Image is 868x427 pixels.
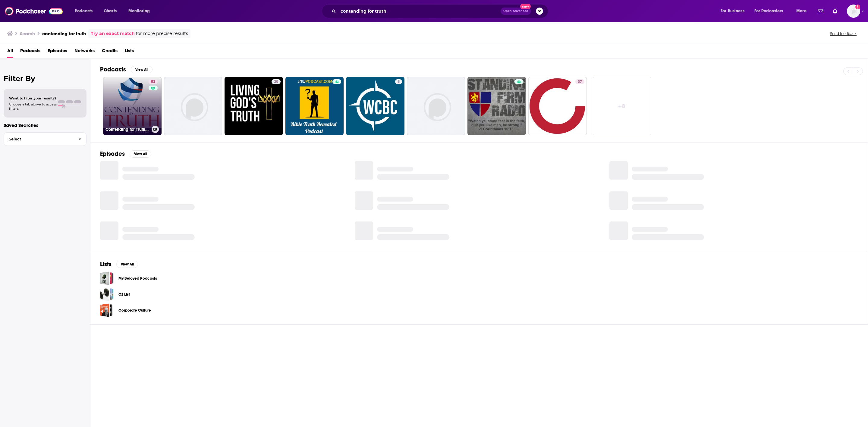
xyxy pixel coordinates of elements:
[118,275,157,282] a: My Beloved Podcasts
[130,150,151,158] button: View All
[4,122,86,128] p: Saved Searches
[149,79,158,84] a: 52
[274,79,278,85] span: 20
[593,77,651,135] a: +8
[721,7,744,15] span: For Business
[501,8,531,15] button: Open AdvancedNew
[855,5,860,9] svg: Add a profile image
[100,303,114,317] a: Corporate Culture
[578,79,582,85] span: 37
[118,307,151,314] a: Corporate Culture
[750,6,792,16] button: open menu
[128,7,150,15] span: Monitoring
[42,31,86,36] h3: contending for truth
[395,79,402,84] a: 5
[71,6,100,16] button: open menu
[100,260,138,268] a: ListsView All
[100,150,125,158] h2: Episodes
[847,5,860,18] span: Logged in as headlandconsultancy
[528,77,587,135] a: 37
[103,77,162,135] a: 52Contending for Truth Podcast, Dr. [PERSON_NAME]
[338,6,501,16] input: Search podcasts, credits, & more...
[815,6,826,16] a: Show notifications dropdown
[20,46,40,58] a: Podcasts
[225,77,283,135] a: 20
[124,6,158,16] button: open menu
[575,79,584,84] a: 37
[346,77,404,135] a: 5
[105,127,149,132] h3: Contending for Truth Podcast, Dr. [PERSON_NAME]
[272,79,281,84] a: 20
[102,46,118,58] a: Credits
[9,96,57,100] span: Want to filter your results?
[131,66,153,73] button: View All
[100,287,114,301] a: OZ List
[847,5,860,18] button: Show profile menu
[503,10,528,13] span: Open Advanced
[398,79,400,85] span: 5
[847,5,860,18] img: User Profile
[830,6,840,16] a: Show notifications dropdown
[100,260,112,268] h2: Lists
[4,132,86,146] button: Select
[4,137,74,141] span: Select
[792,6,814,16] button: open menu
[118,291,130,298] a: OZ List
[5,5,63,17] img: Podchaser - Follow, Share and Rate Podcasts
[716,6,752,16] button: open menu
[7,46,13,58] a: All
[796,7,807,15] span: More
[151,79,155,85] span: 52
[100,66,126,73] h2: Podcasts
[136,30,188,37] span: for more precise results
[116,261,138,268] button: View All
[48,46,67,58] a: Episodes
[100,150,151,158] a: EpisodesView All
[520,4,531,9] span: New
[4,74,86,83] h2: Filter By
[100,6,120,16] a: Charts
[100,66,153,73] a: PodcastsView All
[91,30,135,37] a: Try an exact match
[74,46,95,58] a: Networks
[754,7,783,15] span: For Podcasters
[20,31,35,36] h3: Search
[75,7,93,15] span: Podcasts
[9,102,57,111] span: Choose a tab above to access filters.
[828,31,858,36] button: Send feedback
[327,4,554,18] div: Search podcasts, credits, & more...
[104,7,117,15] span: Charts
[125,46,134,58] a: Lists
[100,272,114,285] a: My Beloved Podcasts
